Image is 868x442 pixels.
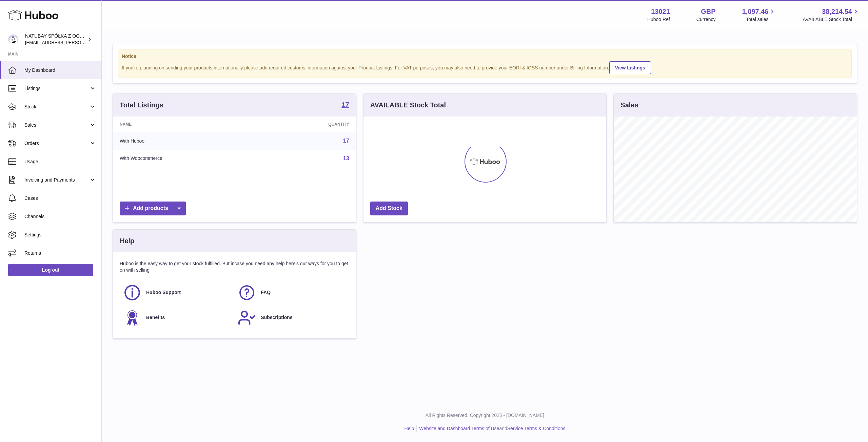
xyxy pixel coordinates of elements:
th: Quantity [264,117,356,132]
div: Currency [696,16,716,23]
strong: 17 [341,101,349,108]
strong: GBP [701,7,715,16]
a: Add Stock [370,202,408,215]
div: NATUBAY SPÓŁKA Z OGRANICZONĄ ODPOWIEDZIALNOŚCIĄ [25,33,86,46]
h3: Total Listings [120,101,163,110]
a: Subscriptions [238,309,346,327]
h3: AVAILABLE Stock Total [370,101,446,110]
span: Orders [24,140,89,147]
a: 1,097.46 Total sales [742,7,776,23]
span: 1,097.46 [742,7,769,16]
span: Sales [24,122,89,128]
h3: Help [120,236,134,246]
a: Service Terms & Conditions [507,426,566,431]
a: Huboo Support [123,283,231,302]
span: Total sales [746,16,776,23]
span: 38,214.54 [822,7,852,16]
a: Benefits [123,309,231,327]
td: With Woocommerce [113,150,264,167]
h3: Sales [620,101,638,110]
div: If you're planning on sending your products internationally please add required customs informati... [122,60,848,74]
a: 17 [341,101,349,109]
span: Returns [24,250,96,256]
span: Cases [24,195,96,202]
li: and [417,425,565,432]
span: Usage [24,159,96,165]
a: 17 [343,138,349,144]
span: Channels [24,213,96,220]
a: FAQ [238,283,346,302]
span: Listings [24,85,89,92]
strong: Notice [122,53,848,60]
div: Huboo Ref [647,16,670,23]
span: Invoicing and Payments [24,177,89,183]
p: All Rights Reserved. Copyright 2025 - [DOMAIN_NAME] [107,412,863,419]
a: Log out [8,264,93,276]
span: Stock [24,104,89,110]
span: My Dashboard [24,67,96,73]
a: Add products [120,202,186,215]
strong: 13021 [651,7,670,16]
a: Help [405,426,414,431]
span: Subscriptions [261,314,292,321]
span: Benefits [146,314,165,321]
span: [EMAIL_ADDRESS][PERSON_NAME][DOMAIN_NAME] [25,40,136,45]
a: View Listings [609,61,651,74]
a: 13 [343,155,349,161]
a: Website and Dashboard Terms of Use [419,426,499,431]
p: Huboo is the easy way to get your stock fulfilled. But incase you need any help here's our ways f... [120,260,349,273]
span: FAQ [261,289,271,296]
a: 38,214.54 AVAILABLE Stock Total [803,7,860,23]
span: Huboo Support [146,289,181,296]
span: AVAILABLE Stock Total [803,16,860,23]
img: kacper.antkowski@natubay.pl [8,34,18,44]
th: Name [113,117,264,132]
td: With Huboo [113,132,264,150]
span: Settings [24,232,96,238]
